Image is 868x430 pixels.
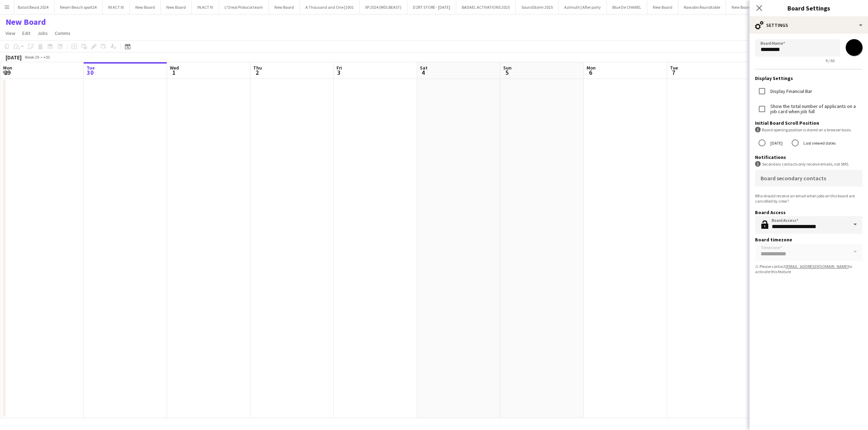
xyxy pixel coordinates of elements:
[300,0,360,14] button: A Thousand and One |1001
[2,68,12,76] span: 29
[54,0,103,14] button: Neom Beach sport24
[23,54,40,60] span: Week 39
[22,30,30,36] span: Edit
[170,65,179,71] span: Wed
[253,65,262,71] span: Thu
[335,68,342,76] span: 3
[769,104,862,114] label: Show the total number of applicants on a job card when job full
[219,0,269,14] button: L'Oreal Protocol team
[755,154,862,160] h3: Notifications
[769,89,812,94] label: Display Financial Bar
[761,175,826,182] mat-label: Board secondary contacts
[516,0,559,14] button: SoundStorm 2025
[35,29,51,38] a: Jobs
[192,0,219,14] button: IN ACT IV
[419,68,428,76] span: 4
[755,193,862,204] div: Who should receive an email when jobs on this board are cancelled by crew?
[802,138,836,148] label: Last viewed dates
[43,54,50,60] div: +03
[769,138,783,148] label: [DATE]
[103,0,130,14] button: IN ACT III
[55,30,70,36] span: Comms
[169,68,179,76] span: 1
[269,0,300,14] button: New Board
[726,0,757,14] button: New Board
[559,0,607,14] button: Azimuth | After party
[420,65,428,71] span: Sat
[586,68,596,76] span: 6
[37,30,48,36] span: Jobs
[12,0,54,14] button: Balad Beast 2024
[503,65,512,71] span: Sun
[161,0,192,14] button: New Board
[52,29,73,38] a: Comms
[755,127,862,133] div: Board opening position is stored on a browser basis.
[3,29,18,38] a: View
[3,65,12,71] span: Mon
[85,68,95,76] span: 30
[252,68,262,76] span: 2
[502,68,512,76] span: 5
[786,264,848,269] a: [EMAIL_ADDRESS][DOMAIN_NAME]
[6,54,22,61] div: [DATE]
[456,0,516,14] button: BADAEL ACTIVATIONS 2025
[669,68,678,76] span: 7
[755,264,862,274] div: ⚠ Please contact to activate this feature
[749,17,868,34] div: Settings
[678,0,726,14] button: Rawabis Roundtable
[755,75,862,81] h3: Display Settings
[360,0,407,14] button: XP 2024 (MDLBEAST)
[587,65,596,71] span: Mon
[820,58,840,63] span: 9 / 60
[755,209,862,216] h3: Board Access
[607,0,647,14] button: Blue De CHANEL
[755,161,862,167] div: Secondary contacts only receive emails, not SMS.
[20,29,33,38] a: Edit
[86,65,95,71] span: Tue
[670,65,678,71] span: Tue
[755,236,862,243] h3: Board timezone
[6,30,15,36] span: View
[6,17,46,27] h1: New Board
[407,0,456,14] button: DZRT STORE - [DATE]
[749,3,868,13] h3: Board Settings
[130,0,161,14] button: New Board
[337,65,342,71] span: Fri
[755,120,862,126] h3: Initial Board Scroll Position
[647,0,678,14] button: New Board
